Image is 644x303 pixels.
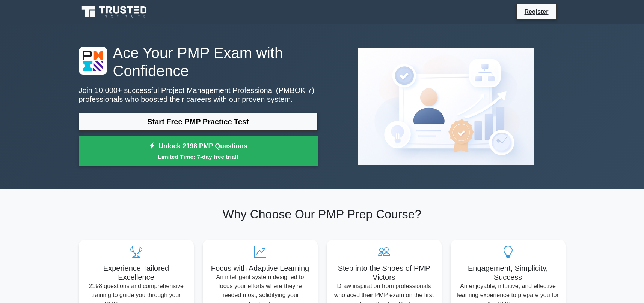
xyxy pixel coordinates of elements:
[79,86,318,104] p: Join 10,000+ successful Project Management Professional (PMBOK 7) professionals who boosted their...
[79,207,566,221] h2: Why Choose Our PMP Prep Course?
[88,152,308,161] small: Limited Time: 7-day free trial!
[209,264,312,273] h5: Focus with Adaptive Learning
[79,44,318,80] h1: Ace Your PMP Exam with Confidence
[457,264,560,282] h5: Engagement, Simplicity, Success
[520,7,553,16] a: Register
[333,264,436,282] h5: Step into the Shoes of PMP Victors
[79,113,318,131] a: Start Free PMP Practice Test
[79,136,318,166] a: Unlock 2198 PMP QuestionsLimited Time: 7-day free trial!
[85,264,188,282] h5: Experience Tailored Excellence
[352,42,540,171] img: Project Management Professional (PMBOK 7) Preview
